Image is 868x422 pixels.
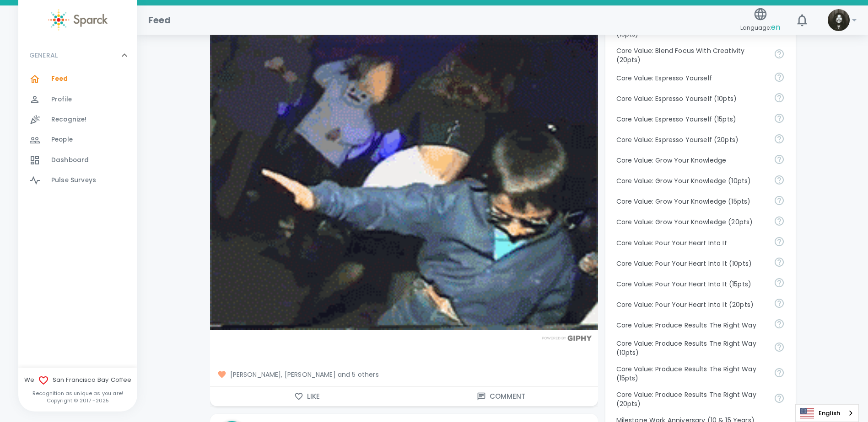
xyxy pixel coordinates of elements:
[18,110,137,130] a: Recognize!
[616,280,766,289] p: Core Value: Pour Your Heart Into It (15pts)
[210,387,404,406] button: Like
[51,176,96,185] span: Pulse Surveys
[18,390,137,397] p: Recognition as unique as you are!
[51,135,73,144] span: People
[616,339,766,357] p: Core Value: Produce Results The Right Way (10pts)
[828,9,850,31] img: Picture of Angel
[616,46,766,64] p: Core Value: Blend Focus With Creativity (20pts)
[48,9,108,31] img: Sparck logo
[616,176,766,185] p: Core Value: Grow Your Knowledge (10pts)
[795,404,859,422] div: Language
[51,74,68,84] span: Feed
[51,95,72,104] span: Profile
[18,9,137,31] a: Sparck logo
[616,74,766,83] p: Core Value: Espresso Yourself
[740,21,780,34] span: Language:
[217,370,591,379] span: [PERSON_NAME], [PERSON_NAME] and 5 others
[774,257,785,268] svg: Come to work to make a difference in your own way
[774,48,785,59] svg: Achieve goals today and innovate for tomorrow
[774,216,785,227] svg: Follow your curiosity and learn together
[774,298,785,309] svg: Come to work to make a difference in your own way
[18,69,137,194] div: GENERAL
[148,13,171,27] h1: Feed
[616,217,766,227] p: Core Value: Grow Your Knowledge (20pts)
[616,238,766,248] p: Core Value: Pour Your Heart Into It
[796,405,858,422] a: English
[737,4,784,37] button: Language:en
[774,174,785,185] svg: Follow your curiosity and learn together
[18,397,137,404] p: Copyright © 2017 - 2025
[18,90,137,110] a: Profile
[616,390,766,408] p: Core Value: Produce Results The Right Way (20pts)
[616,364,766,383] p: Core Value: Produce Results The Right Way (15pts)
[774,154,785,165] svg: Follow your curiosity and learn together
[18,69,137,89] a: Feed
[616,300,766,309] p: Core Value: Pour Your Heart Into It (20pts)
[616,94,766,103] p: Core Value: Espresso Yourself (10pts)
[18,170,137,190] a: Pulse Surveys
[774,393,785,404] svg: Find success working together and doing the right thing
[774,113,785,124] svg: Share your voice and your ideas
[29,51,58,60] p: GENERAL
[18,150,137,170] a: Dashboard
[774,367,785,378] svg: Find success working together and doing the right thing
[774,195,785,206] svg: Follow your curiosity and learn together
[51,156,89,165] span: Dashboard
[774,342,785,353] svg: Find success working together and doing the right thing
[18,42,137,69] div: GENERAL
[616,115,766,124] p: Core Value: Espresso Yourself (15pts)
[774,318,785,329] svg: Find success working together and doing the right thing
[774,277,785,288] svg: Come to work to make a difference in your own way
[616,156,766,165] p: Core Value: Grow Your Knowledge
[771,22,780,32] span: en
[616,135,766,144] p: Core Value: Espresso Yourself (20pts)
[404,387,598,406] button: Comment
[774,72,785,83] svg: Share your voice and your ideas
[616,259,766,268] p: Core Value: Pour Your Heart Into It (10pts)
[51,115,87,124] span: Recognize!
[539,335,594,341] img: Powered by GIPHY
[795,404,859,422] aside: Language selected: English
[18,375,137,386] span: We San Francisco Bay Coffee
[774,92,785,103] svg: Share your voice and your ideas
[616,197,766,206] p: Core Value: Grow Your Knowledge (15pts)
[774,133,785,144] svg: Share your voice and your ideas
[18,130,137,150] a: People
[774,236,785,247] svg: Come to work to make a difference in your own way
[616,321,766,330] p: Core Value: Produce Results The Right Way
